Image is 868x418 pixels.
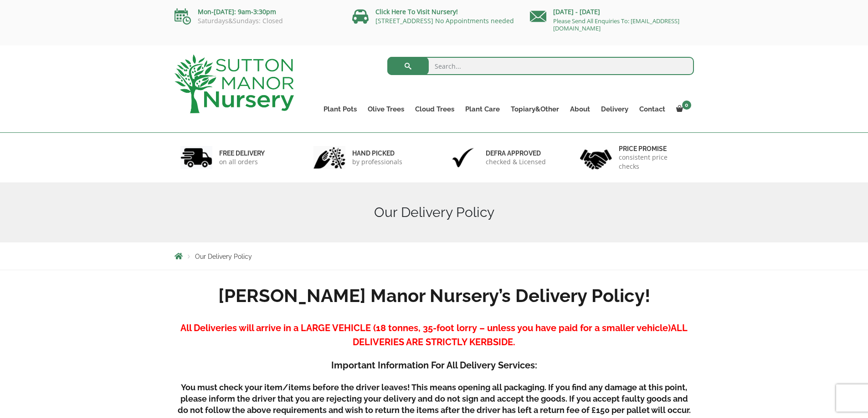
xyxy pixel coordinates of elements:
a: About [565,103,596,116]
input: Search... [387,57,694,75]
img: 2.jpg [313,146,345,169]
p: consistent price checks [619,153,688,171]
h6: FREE DELIVERY [219,149,265,157]
h6: Defra approved [486,149,546,157]
a: Plant Care [460,103,505,116]
nav: Breadcrumbs [175,252,694,260]
h5: You must check your item/items before the driver leaves! This means opening all packaging. If you... [175,382,694,416]
img: 3.jpg [447,146,479,169]
strong: All Deliveries will arrive in a LARGE VEHICLE (18 tonnes, 35-foot lorry – unless you have paid fo... [180,322,671,333]
p: on all orders [219,157,265,166]
a: Contact [634,103,671,116]
a: Delivery [596,103,634,116]
h6: hand picked [352,149,402,157]
p: Mon-[DATE]: 9am-3:30pm [175,6,339,17]
a: Cloud Trees [410,103,460,116]
a: [STREET_ADDRESS] No Appointments needed [375,16,514,25]
a: 0 [671,103,694,116]
img: logo [175,55,294,113]
a: Please Send All Enquiries To: [EMAIL_ADDRESS][DOMAIN_NAME] [553,17,679,32]
p: [DATE] - [DATE] [530,6,694,17]
a: Topiary&Other [505,103,565,116]
img: 4.jpg [580,144,612,171]
a: Olive Trees [362,103,410,116]
span: 0 [682,101,691,110]
a: Plant Pots [318,103,362,116]
span: Our Delivery Policy [195,253,252,260]
strong: Important Information For All Delivery Services: [331,360,537,371]
strong: [PERSON_NAME] Manor Nursery’s Delivery Policy! [218,285,650,306]
h1: Our Delivery Policy [175,204,694,221]
p: by professionals [352,157,402,166]
a: Click Here To Visit Nursery! [375,7,458,16]
p: Saturdays&Sundays: Closed [175,17,339,25]
p: checked & Licensed [486,157,546,166]
img: 1.jpg [180,146,212,169]
h6: Price promise [619,145,688,153]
